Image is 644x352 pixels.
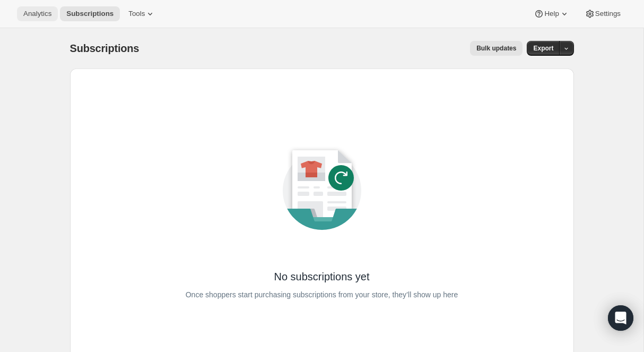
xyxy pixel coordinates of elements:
span: Subscriptions [66,10,114,18]
span: Bulk updates [476,44,516,53]
div: Open Intercom Messenger [608,305,633,331]
button: Analytics [17,6,58,21]
span: Analytics [23,10,51,18]
button: Bulk updates [470,41,523,56]
button: Settings [578,6,627,21]
button: Help [527,6,576,21]
span: Settings [595,10,621,18]
span: Subscriptions [70,42,140,54]
span: Tools [128,10,145,18]
button: Tools [122,6,162,21]
p: No subscriptions yet [274,269,369,284]
span: Export [533,44,553,53]
p: Once shoppers start purchasing subscriptions from your store, they’ll show up here [186,287,458,302]
button: Subscriptions [60,6,120,21]
span: Help [544,10,559,18]
button: Export [527,41,560,56]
